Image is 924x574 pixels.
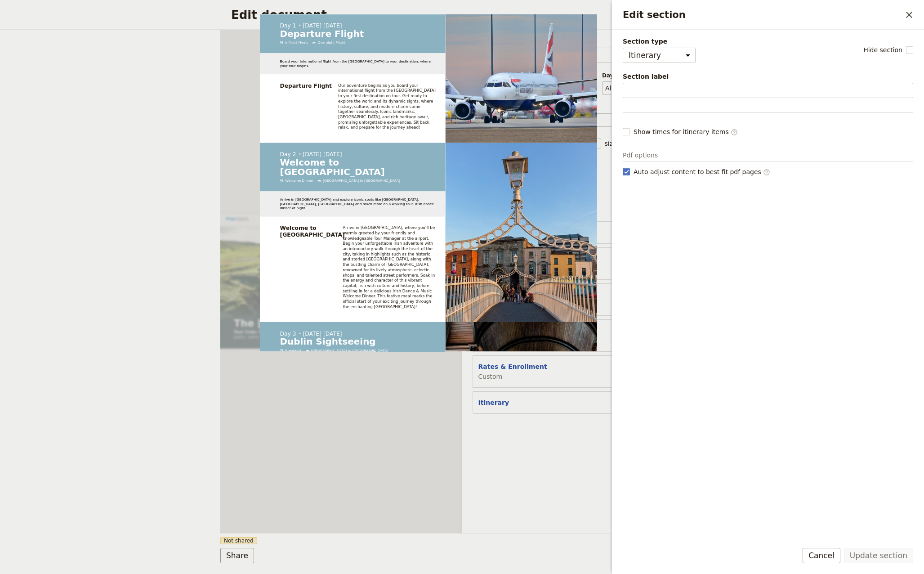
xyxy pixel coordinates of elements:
[623,151,913,162] p: Pdf options
[602,72,692,80] span: Days to include
[623,48,696,63] select: Section type
[11,5,89,21] img: Lingo Tours logo
[634,167,770,176] span: Auto adjust content to best fit pdf pages
[279,9,325,21] a: Tour Inclusions
[220,548,254,563] button: Share
[198,9,234,21] a: Cover page
[32,276,363,290] p: Tour Code: GBI7925
[803,548,840,563] button: Cancel
[623,37,696,46] span: Section type
[242,9,272,21] a: Overview
[902,7,917,22] button: Close drawer
[605,84,630,93] button: Days to include​Clear input
[536,7,551,22] a: clientservice@lingo-tours.com
[623,83,913,98] input: Section label
[32,249,363,274] h1: The [GEOGRAPHIC_DATA]
[863,45,902,54] span: Hide section
[844,548,913,563] button: Update section
[605,139,617,148] span: size
[763,169,770,176] span: ​
[478,372,547,381] span: Custom
[220,537,257,544] span: Not shared
[623,8,902,22] h2: Edit section
[32,290,93,300] span: [DATE] – [DATE]
[553,7,568,22] button: Download pdf
[478,398,509,407] button: Itinerary
[623,72,913,81] span: Section label
[731,129,738,136] span: ​
[231,8,679,22] h2: Edit document
[400,9,427,21] a: Itinerary
[478,362,547,371] button: Rates & Enrollment
[332,9,393,21] a: Rates & Enrollment
[634,127,738,136] span: Show times for itinerary items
